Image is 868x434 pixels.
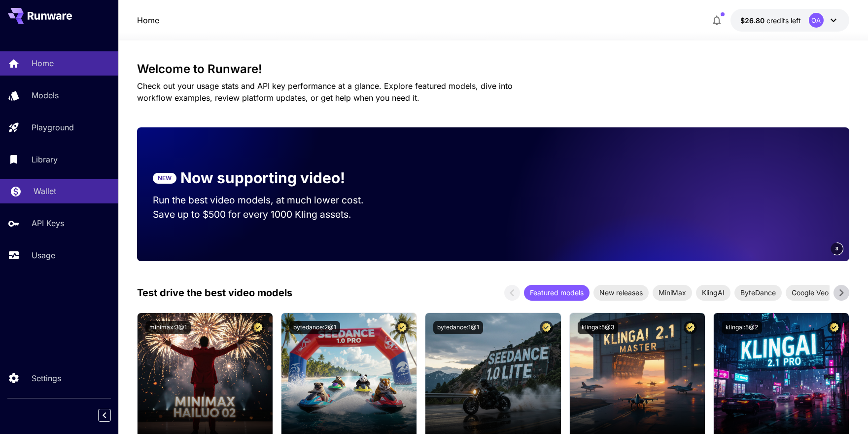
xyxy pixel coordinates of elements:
[766,16,801,25] span: credits left
[251,321,265,334] button: Certified Model – Vetted for best performance and includes a commercial license.
[828,321,841,334] button: Certified Model – Vetted for best performance and includes a commercial license.
[734,285,782,301] div: ByteDance
[740,15,801,26] div: $26.7951
[786,285,834,301] div: Google Veo
[786,287,834,298] span: Google Veo
[730,9,849,32] button: $26.7951OA
[32,154,58,165] p: Library
[433,321,483,334] button: bytedance:1@1
[180,167,345,189] p: Now supporting video!
[32,249,55,261] p: Usage
[593,287,649,298] span: New releases
[722,321,762,334] button: klingai:5@2
[593,285,649,301] div: New releases
[653,285,692,301] div: MiniMax
[578,321,618,334] button: klingai:5@3
[696,285,730,301] div: KlingAI
[524,285,590,301] div: Featured models
[835,245,838,252] span: 3
[684,321,697,334] button: Certified Model – Vetted for best performance and includes a commercial license.
[740,16,766,25] span: $26.80
[153,207,382,222] p: Save up to $500 for every 1000 Kling assets.
[137,81,513,103] span: Check out your usage stats and API key performance at a glance. Explore featured models, dive int...
[32,121,74,133] p: Playground
[809,13,824,28] div: OA
[32,372,61,384] p: Settings
[696,287,730,298] span: KlingAI
[137,14,159,26] a: Home
[395,321,409,334] button: Certified Model – Vetted for best performance and includes a commercial license.
[137,285,292,300] p: Test drive the best video models
[105,406,118,424] div: Collapse sidebar
[145,321,191,334] button: minimax:3@1
[32,217,64,229] p: API Keys
[98,409,111,422] button: Collapse sidebar
[34,185,56,197] p: Wallet
[137,14,159,26] nav: breadcrumb
[137,62,849,76] h3: Welcome to Runware!
[734,287,782,298] span: ByteDance
[540,321,553,334] button: Certified Model – Vetted for best performance and includes a commercial license.
[153,193,382,207] p: Run the best video models, at much lower cost.
[32,57,54,69] p: Home
[289,321,340,334] button: bytedance:2@1
[653,287,692,298] span: MiniMax
[32,89,59,101] p: Models
[158,174,172,183] p: NEW
[524,287,590,298] span: Featured models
